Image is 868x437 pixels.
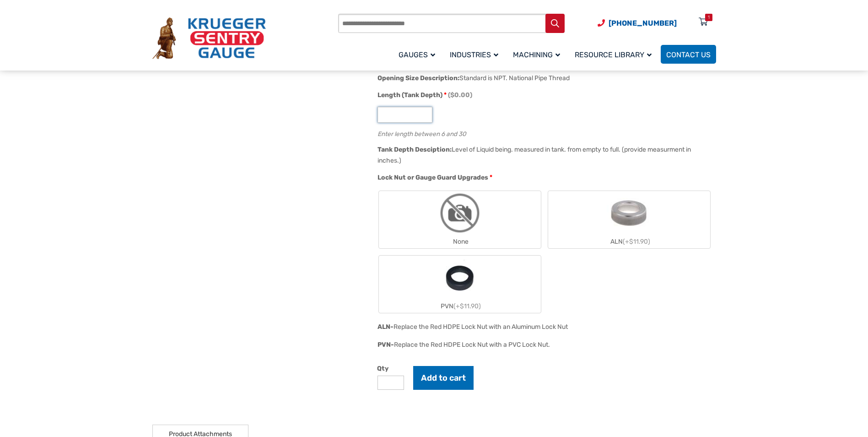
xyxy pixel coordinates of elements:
[377,74,459,82] span: Opening Size Description:
[661,45,716,64] a: Contact Us
[490,173,492,182] abbr: required
[377,323,394,331] span: ALN-
[623,238,650,246] span: (+$11.90)
[377,146,452,153] span: Tank Depth Desciption:
[548,191,710,248] label: ALN
[507,44,569,65] a: Machining
[444,90,447,100] abbr: required
[393,44,444,65] a: Gauges
[152,17,266,60] img: Krueger Sentry Gauge
[379,256,541,313] label: PVN
[453,302,481,310] span: (+$11.90)
[450,50,498,59] span: Industries
[413,366,474,390] button: Add to cart
[448,91,472,99] span: ($0.00)
[377,128,711,137] div: Enter length between 6 and 30
[444,44,507,65] a: Industries
[377,376,404,390] input: Product quantity
[377,174,488,181] span: Lock Nut or Gauge Guard Upgrades
[399,50,435,59] span: Gauges
[598,17,677,29] a: Phone Number (920) 434-8860
[708,14,710,21] div: 1
[548,235,710,248] div: ALN
[394,323,568,331] div: Replace the Red HDPE Lock Nut with an Aluminum Lock Nut
[379,191,541,248] label: None
[377,341,394,349] span: PVN-
[377,146,691,164] div: Level of Liquid being. measured in tank. from empty to full. (provide measurment in inches.)
[609,19,677,27] span: [PHONE_NUMBER]
[379,235,541,248] div: None
[459,74,570,82] div: Standard is NPT. National Pipe Thread
[379,300,541,313] div: PVN
[666,50,711,59] span: Contact Us
[377,91,442,99] span: Length (Tank Depth)
[394,341,550,349] div: Replace the Red HDPE Lock Nut with a PVC Lock Nut.
[575,50,652,59] span: Resource Library
[569,44,661,65] a: Resource Library
[513,50,560,59] span: Machining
